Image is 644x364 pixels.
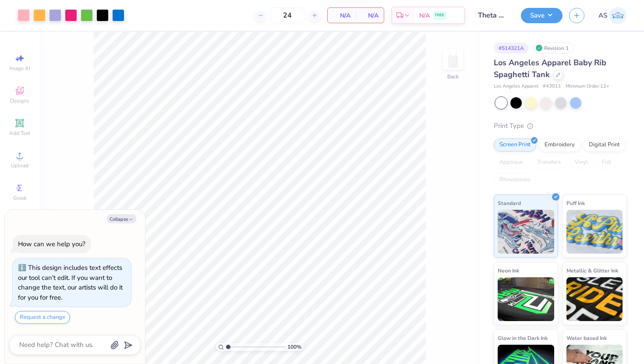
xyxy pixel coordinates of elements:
[361,11,379,20] span: N/A
[609,7,626,24] img: Ayla Schmanke
[18,263,123,302] div: This design includes text effects our tool can't edit. If you want to change the text, our artist...
[494,173,536,187] div: Rhinestones
[539,138,580,152] div: Embroidery
[521,8,563,23] button: Save
[494,57,606,80] span: Los Angeles Apparel Baby Rib Spaghetti Tank
[498,333,548,343] span: Glow in the Dark Ink
[598,11,607,21] span: AS
[494,138,536,152] div: Screen Print
[10,65,30,72] span: Image AI
[9,130,30,137] span: Add Text
[498,210,554,254] img: Standard
[583,138,626,152] div: Digital Print
[494,42,529,53] div: # 514321A
[494,156,529,169] div: Applique
[566,210,623,254] img: Puff Ink
[494,83,538,90] span: Los Angeles Apparel
[533,42,573,53] div: Revision 1
[11,162,28,169] span: Upload
[270,7,304,23] input: – –
[543,83,561,90] span: # 43011
[566,277,623,321] img: Metallic & Glitter Ink
[498,266,519,275] span: Neon Ink
[333,11,350,20] span: N/A
[498,277,554,321] img: Neon Ink
[447,73,459,81] div: Back
[107,214,136,223] button: Collapse
[13,194,27,201] span: Greek
[569,156,594,169] div: Vinyl
[15,311,70,324] button: Request a change
[10,97,29,104] span: Designs
[419,11,430,20] span: N/A
[598,7,626,24] a: AS
[596,156,617,169] div: Foil
[498,198,521,208] span: Standard
[471,7,514,24] input: Untitled Design
[566,198,585,208] span: Puff Ink
[566,266,618,275] span: Metallic & Glitter Ink
[566,333,607,343] span: Water based Ink
[18,240,85,248] div: How can we help you?
[435,12,444,18] span: FREE
[531,156,566,169] div: Transfers
[566,83,609,90] span: Minimum Order: 12 +
[287,343,301,351] span: 100 %
[494,121,626,131] div: Print Type
[444,51,462,68] img: Back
